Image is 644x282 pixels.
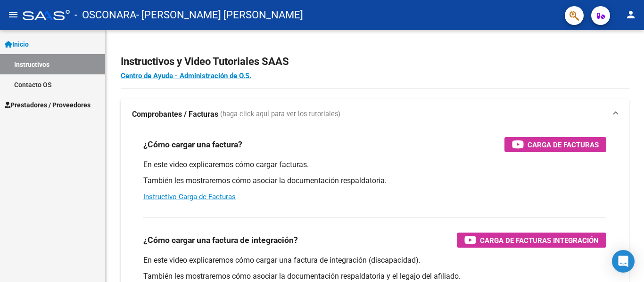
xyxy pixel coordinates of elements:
[528,139,599,151] span: Carga de Facturas
[612,250,635,273] div: Open Intercom Messenger
[74,5,136,25] span: - OSCONARA
[143,271,606,282] p: También les mostraremos cómo asociar la documentación respaldatoria y el legajo del afiliado.
[143,255,606,266] p: En este video explicaremos cómo cargar una factura de integración (discapacidad).
[220,109,340,120] span: (haga click aquí para ver los tutoriales)
[480,234,599,246] span: Carga de Facturas Integración
[143,176,606,186] p: También les mostraremos cómo asociar la documentación respaldatoria.
[136,5,303,25] span: - [PERSON_NAME] [PERSON_NAME]
[5,100,91,110] span: Prestadores / Proveedores
[457,233,606,248] button: Carga de Facturas Integración
[143,234,298,247] h3: ¿Cómo cargar una factura de integración?
[143,193,236,201] a: Instructivo Carga de Facturas
[143,138,242,151] h3: ¿Cómo cargar una factura?
[625,9,636,20] mat-icon: person
[504,137,606,152] button: Carga de Facturas
[121,99,629,129] mat-expansion-panel-header: Comprobantes / Facturas (haga click aquí para ver los tutoriales)
[5,39,29,49] span: Inicio
[143,160,606,170] p: En este video explicaremos cómo cargar facturas.
[121,72,251,80] a: Centro de Ayuda - Administración de O.S.
[8,9,19,20] mat-icon: menu
[132,109,218,120] strong: Comprobantes / Facturas
[121,53,629,71] h2: Instructivos y Video Tutoriales SAAS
